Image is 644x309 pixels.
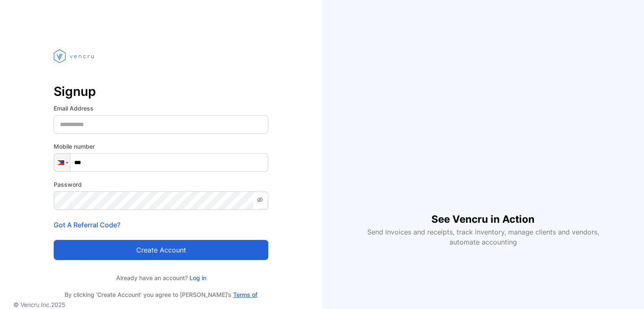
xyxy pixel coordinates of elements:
[54,33,96,79] img: vencru logo
[54,142,268,151] label: Mobile number
[54,81,268,101] p: Signup
[54,273,268,282] p: Already have an account?
[362,227,604,247] p: Send invoices and receipts, track inventory, manage clients and vendors, automate accounting
[54,291,268,307] p: By clicking ‘Create Account’ you agree to [PERSON_NAME]’s and
[54,240,268,260] button: Create account
[54,180,268,189] label: Password
[188,274,206,281] a: Log in
[157,299,200,306] a: Privacy Policies
[54,154,70,171] div: Philippines: + 63
[361,62,605,198] iframe: YouTube video player
[431,198,535,227] h1: See Vencru in Action
[54,220,268,230] p: Got A Referral Code?
[54,104,268,113] label: Email Address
